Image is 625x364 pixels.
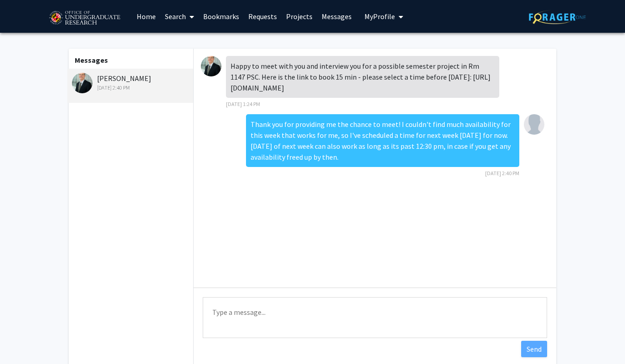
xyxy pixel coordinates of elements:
[226,56,499,98] div: Happy to meet with you and interview you for a possible semester project in Rm 1147 PSC. Here is ...
[75,56,108,65] b: Messages
[282,0,317,32] a: Projects
[364,12,395,21] span: My Profile
[72,73,191,92] div: [PERSON_NAME]
[203,297,547,338] textarea: Message
[7,323,39,357] iframe: Chat
[485,170,519,177] span: [DATE] 2:40 PM
[72,84,191,92] div: [DATE] 2:40 PM
[317,0,356,32] a: Messages
[46,7,123,30] img: University of Maryland Logo
[226,101,260,107] span: [DATE] 1:24 PM
[244,0,282,32] a: Requests
[160,0,199,32] a: Search
[521,341,547,357] button: Send
[132,0,160,32] a: Home
[524,114,544,135] img: Kush Patel
[72,73,92,93] img: Wolfgang Losert
[246,114,519,167] div: Thank you for providing me the chance to meet! I couldn't find much availability for this week th...
[201,56,221,76] img: Wolfgang Losert
[199,0,244,32] a: Bookmarks
[529,10,586,24] img: ForagerOne Logo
